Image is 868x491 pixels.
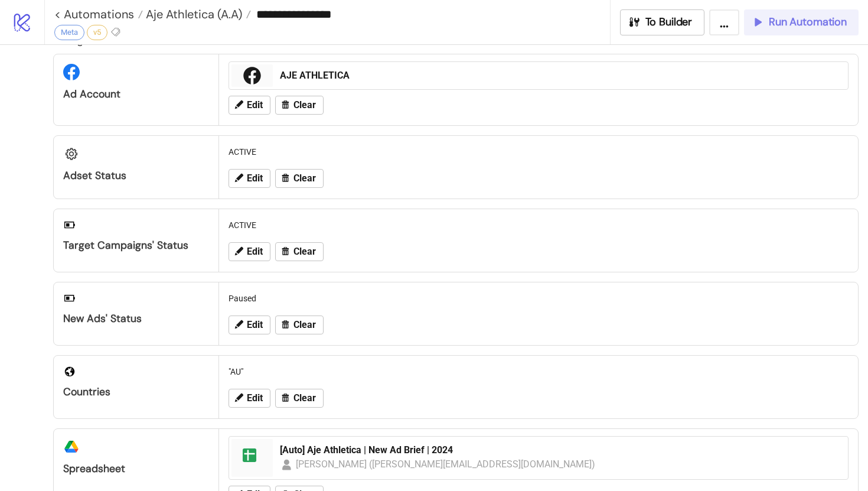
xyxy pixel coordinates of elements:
[247,100,263,110] span: Edit
[63,462,209,476] div: Spreadsheet
[224,214,853,236] div: ACTIVE
[247,320,263,330] span: Edit
[293,320,316,330] span: Clear
[229,389,270,408] button: Edit
[293,246,316,257] span: Clear
[280,69,841,82] div: AJE ATHLETICA
[247,246,263,257] span: Edit
[229,169,270,188] button: Edit
[296,457,596,472] div: [PERSON_NAME] ([PERSON_NAME][EMAIL_ADDRESS][DOMAIN_NAME])
[645,15,693,29] span: To Builder
[143,8,251,20] a: Aje Athletica (A.A)
[54,8,143,20] a: < Automations
[63,87,209,101] div: Ad Account
[143,6,242,22] span: Aje Athletica (A.A)
[54,25,84,40] div: Meta
[275,169,324,188] button: Clear
[224,360,853,383] div: "AU"
[769,15,847,29] span: Run Automation
[275,316,324,334] button: Clear
[293,393,316,404] span: Clear
[293,100,316,110] span: Clear
[224,141,853,163] div: ACTIVE
[275,389,324,408] button: Clear
[247,173,263,184] span: Edit
[275,96,324,115] button: Clear
[229,96,270,115] button: Edit
[744,9,859,35] button: Run Automation
[63,169,209,183] div: Adset Status
[224,287,853,310] div: Paused
[709,9,739,35] button: ...
[63,312,209,326] div: New Ads' Status
[275,242,324,261] button: Clear
[63,385,209,399] div: Countries
[280,444,841,457] div: [Auto] Aje Athletica | New Ad Brief | 2024
[293,173,316,184] span: Clear
[87,25,107,40] div: v5
[229,242,270,261] button: Edit
[63,239,209,252] div: Target Campaigns' Status
[620,9,705,35] button: To Builder
[229,316,270,334] button: Edit
[247,393,263,404] span: Edit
